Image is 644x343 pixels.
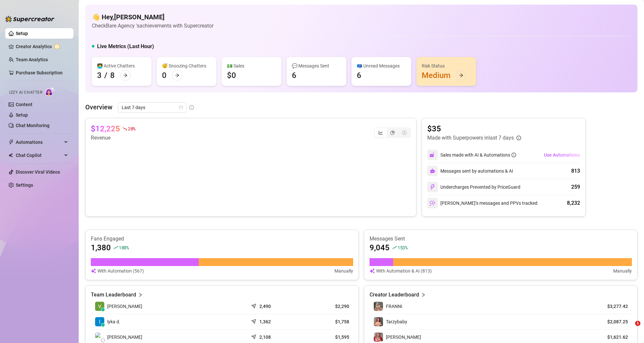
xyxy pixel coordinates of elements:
[370,291,419,299] article: Creator Leaderboard
[91,291,136,299] article: Team Leaderboard
[251,333,258,339] span: send
[162,70,167,81] div: 0
[430,200,435,206] img: svg%3e
[16,150,62,161] span: Chat Copilot
[259,334,271,340] article: 2,108
[97,43,154,50] h5: Live Metrics (Last Hour)
[512,153,516,157] span: info-circle
[91,242,111,253] article: 1,380
[113,245,118,250] span: rise
[516,136,521,140] span: info-circle
[16,67,68,78] a: Purchase Subscription
[305,303,349,310] article: $2,290
[16,112,28,118] a: Setup
[374,302,383,311] img: FRANNI
[622,321,637,336] iframe: Intercom live chat
[16,31,28,36] a: Setup
[402,130,407,135] span: dollar-circle
[97,62,146,69] div: 👩‍💻 Active Chatters
[92,12,213,22] h4: 👋 Hey, [PERSON_NAME]
[251,302,258,309] span: send
[305,334,349,340] article: $1,595
[162,62,211,69] div: 😴 Snoozing Chatters
[9,89,42,96] span: Izzy AI Chatter
[376,267,432,275] article: With Automation & AI (813)
[227,62,276,69] div: 💵 Sales
[571,183,580,191] div: 259
[16,123,50,128] a: Chat Monitoring
[179,105,183,109] span: calendar
[386,304,402,309] span: FRANNI
[85,102,112,112] article: Overview
[544,152,580,158] span: Use Automations
[16,57,48,62] a: Team Analytics
[9,140,14,145] span: thunderbolt
[567,199,580,207] div: 8,232
[91,235,353,242] article: Fans Engaged
[635,321,640,326] span: 1
[374,127,411,138] div: segmented control
[9,153,13,158] img: Chat Copilot
[138,291,143,299] span: right
[45,87,55,96] img: AI Chatter
[292,62,341,69] div: 💬 Messages Sent
[95,333,104,342] img: Julie
[427,182,520,192] div: Undercharges Prevented by PriceGuard
[119,244,129,251] span: 188 %
[122,103,183,112] span: Last 7 days
[386,334,421,340] span: [PERSON_NAME]
[544,150,580,160] button: Use Automations
[128,125,135,132] span: 20 %
[123,73,128,78] span: arrow-right
[370,235,632,242] article: Messages Sent
[97,70,102,81] div: 3
[370,242,390,253] article: 9,045
[91,267,96,275] img: svg%3e
[16,182,33,188] a: Settings
[598,318,628,325] article: $2,087.25
[390,130,395,135] span: pie-chart
[440,151,516,159] div: Sales made with AI & Automations
[421,291,426,299] span: right
[334,267,353,275] article: Manually
[571,167,580,175] div: 813
[305,318,349,325] article: $1,758
[427,124,521,134] article: $35
[427,166,513,176] div: Messages sent by automations & AI
[110,70,115,81] div: 8
[430,152,435,158] img: svg%3e
[91,124,120,134] article: $12,225
[292,70,296,81] div: 6
[598,303,628,310] article: $3,277.42
[598,334,628,340] article: $1,621.62
[613,267,632,275] article: Manually
[427,198,537,208] div: [PERSON_NAME]’s messages and PPVs tracked
[107,303,142,310] span: [PERSON_NAME]
[189,105,194,110] span: info-circle
[259,318,271,325] article: 1,362
[95,302,104,311] img: Vince Deltran
[357,62,406,69] div: 📪 Unread Messages
[251,317,258,324] span: send
[16,169,60,175] a: Discover Viral Videos
[92,22,213,30] article: Check Bare Agency 's achievements with Supercreator
[397,244,408,251] span: 153 %
[259,303,271,310] article: 2,490
[227,70,236,81] div: $0
[459,73,463,78] span: arrow-right
[370,267,375,275] img: svg%3e
[427,134,514,142] article: Made with Superpowers in last 7 days
[357,70,361,81] div: 6
[430,184,435,190] img: svg%3e
[95,317,104,326] img: lyka dapol
[16,102,32,107] a: Content
[430,168,435,174] img: svg%3e
[422,62,471,69] div: Risk Status
[378,130,383,135] span: line-chart
[392,245,397,250] span: rise
[16,41,68,52] a: Creator Analytics exclamation-circle
[374,317,383,326] img: Tarzybaby
[374,333,383,342] img: Margarita
[5,16,54,22] img: logo-BBDzfeDw.svg
[175,73,179,78] span: arrow-right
